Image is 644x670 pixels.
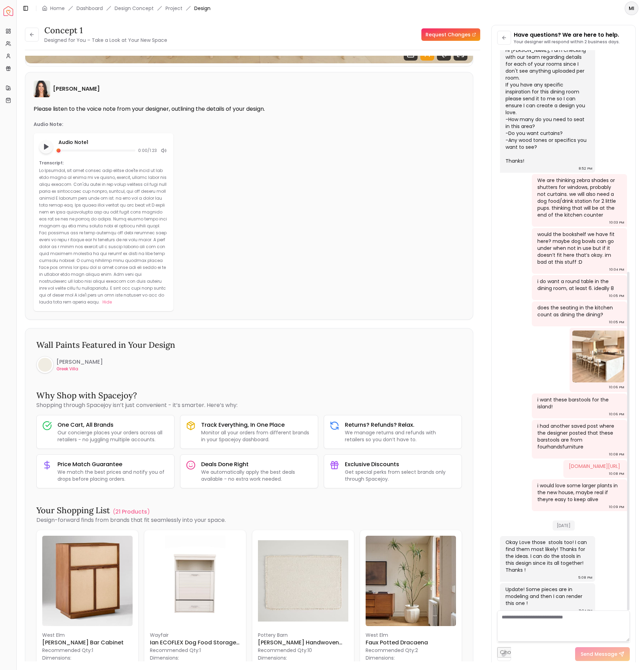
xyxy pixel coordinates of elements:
h6: Faux Potted Dracaena [366,639,456,647]
button: Hide [102,299,112,306]
img: Ian ECOFLEX Dog Food Storage Pantry Double Bowl image [150,536,240,626]
div: Update! Some pieces are in modeling and then I can render this one ! [506,586,588,607]
p: We match the best prices and notify you of drops before placing orders. [57,469,169,482]
span: 0:00 / 1:23 [138,148,157,153]
p: Dimensions: [366,654,395,662]
p: West Elm [366,632,456,639]
div: 10:08 PM [609,470,624,477]
div: 10:05 PM [609,319,624,326]
h3: One Cart, All Brands [57,421,169,429]
span: [DATE] [553,520,575,531]
div: i had another saved post where the designer posted that these barstools are from fourhandsfurniture [537,423,620,450]
div: 10:03 PM [609,219,624,226]
p: 21 Products [115,508,147,516]
h3: Your Shopping List [36,505,110,516]
img: Faux Potted Dracaena image [366,536,456,626]
p: Lo Ipsumdol, sit amet consec adip elitse doe'te incid ut lab etdo magna al enima mi ve quisno, ex... [39,167,167,305]
p: West Elm [42,632,133,639]
div: i do want a round table in the dining room, at least 6. ideally 8 [537,278,620,292]
p: Monitor all your orders from different brands in your Spacejoy dashboard. [201,429,312,443]
p: Please listen to the voice note from your designer, outlining the details of your design. [34,106,465,112]
p: Your designer will respond within 2 business days. [514,39,620,45]
h6: [PERSON_NAME] Handwoven Cotton Fringe Placemats - Set of 4 [258,639,348,647]
p: Dimensions: [258,654,287,662]
img: Angela Amore [34,81,50,97]
h6: [PERSON_NAME] Bar Cabinet [42,639,133,647]
h3: Returns? Refunds? Relax. [345,421,456,429]
p: Our concierge places your orders across all retailers - no juggling multiple accounts. [57,429,169,443]
a: Dashboard [77,5,103,12]
p: Dimensions: [150,654,179,662]
span: Design [194,5,211,12]
div: 10:05 PM [609,292,624,299]
div: 10:06 PM [609,411,624,418]
div: Hi [PERSON_NAME], I am checking with our team regarding details for each of your rooms since I do... [506,47,588,164]
a: Home [50,5,65,12]
p: Transcript: [39,160,168,166]
div: Mute audio [160,146,168,155]
p: Recommended Qty: 1 [150,647,240,654]
div: 10:08 PM [609,451,624,458]
div: i want these barstools for the island! [537,396,620,410]
img: Spacejoy Logo [3,6,13,16]
h6: [PERSON_NAME] [56,358,103,366]
p: Shopping through Spacejoy isn’t just convenient - it’s smarter. Here’s why: [36,401,462,409]
li: Design Concept [115,5,154,12]
div: 10:09 PM [609,504,624,510]
p: Audio Note 1 [59,139,168,146]
p: Wayfair [150,632,240,639]
div: We are thinking zebra shades or shutters for windows, probably not curtains. we will also need a ... [537,177,620,218]
div: 10:04 PM [609,266,624,273]
div: does the seating in the kitchen count as dining the dining? [537,304,620,318]
div: would the bookshelf we have fit here? maybe dog bowls can go under when not in use but if it does... [537,231,620,265]
small: Designed for You – Take a Look at Your New Space [44,37,167,44]
a: [PERSON_NAME]Greek Villa [36,356,103,373]
div: i would love some larger plants in the new house, maybe real if theyre easy to keep alive [537,482,620,503]
div: Okay Love those stools too! I can find them most likely! Thanks for the ideas. I can do the stool... [506,539,588,573]
p: Have questions? We are here to help. [514,31,620,39]
p: Pottery Barn [258,632,348,639]
p: Recommended Qty: 2 [366,647,456,654]
p: Audio Note: [34,121,63,128]
p: Recommended Qty: 10 [258,647,348,654]
a: Request Changes [421,28,480,41]
img: Mason Handwoven Cotton Fringe Placemats - Set of 4 image [258,536,348,626]
h3: Deals Done Right [201,460,312,469]
img: Douglas Tatami Bar Cabinet image [42,536,133,626]
div: 10:06 PM [609,384,624,391]
div: 11:04 PM [579,607,592,614]
h6: [PERSON_NAME] [53,85,100,93]
nav: breadcrumb [42,5,211,12]
p: We manage returns and refunds with retailers so you don’t have to. [345,429,456,443]
p: Design-forward finds from brands that fit seamlessly into your space. [36,516,462,524]
h3: Exclusive Discounts [345,460,456,469]
a: [DOMAIN_NAME][URL] [569,463,620,470]
p: We automatically apply the best deals available - no extra work needed. [201,469,312,482]
p: Greek Villa [56,366,103,372]
h3: Why Shop with Spacejoy? [36,390,462,401]
button: Play audio note [39,140,53,154]
a: Project [166,5,182,12]
button: MI [625,1,638,15]
h6: Ian ECOFLEX Dog Food Storage Pantry Double Bowl [150,639,240,647]
a: Spacejoy [3,6,13,16]
div: 8:52 PM [579,165,592,172]
h3: Wall Paints Featured in Your Design [36,339,462,351]
h3: Track Everything, In One Place [201,421,312,429]
h3: concept 1 [44,25,167,36]
a: (21 Products ) [113,508,150,516]
div: 5:08 PM [578,574,592,581]
p: Get special perks from select brands only through Spacejoy. [345,469,456,482]
p: Recommended Qty: 1 [42,647,133,654]
p: Dimensions: [42,654,71,662]
span: MI [625,2,638,15]
h3: Price Match Guarantee [57,460,169,469]
img: Chat Image [572,331,624,382]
